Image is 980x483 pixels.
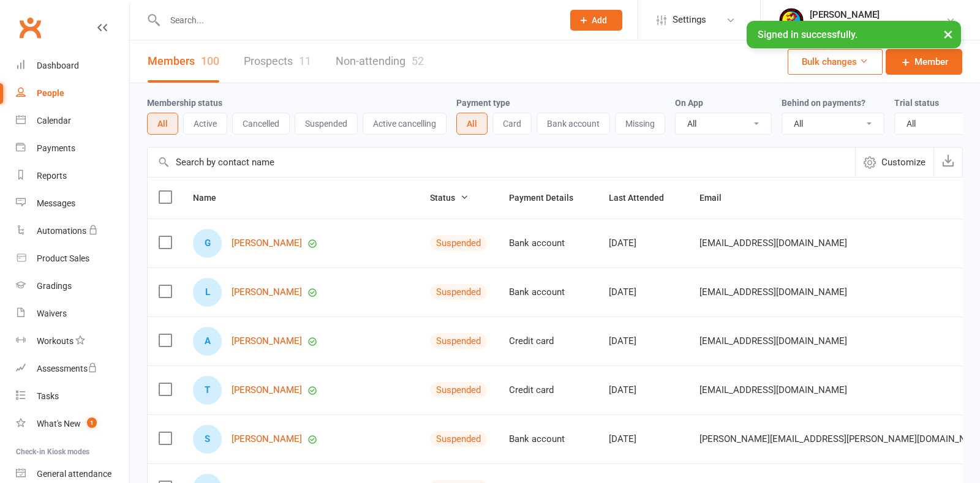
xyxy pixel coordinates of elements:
a: Automations [16,217,129,245]
div: [DATE] [609,336,677,346]
label: On App [675,98,703,108]
span: [EMAIL_ADDRESS][DOMAIN_NAME] [699,231,847,255]
button: Cancelled [232,113,290,135]
a: People [16,80,129,107]
button: Bulk changes [788,49,883,75]
div: Suspended [430,284,487,300]
span: Signed in successfully. [758,29,858,40]
a: [PERSON_NAME] [232,287,302,298]
div: Bank account [509,238,587,249]
div: Assessments [37,364,97,373]
span: Status [430,193,469,203]
button: Name [193,190,230,205]
div: Gradings [37,281,72,291]
span: 1 [87,417,97,428]
div: Product Sales [37,253,89,263]
div: 11 [299,54,311,67]
span: [EMAIL_ADDRESS][DOMAIN_NAME] [699,280,847,304]
div: What's New [37,419,81,429]
a: Members100 [148,40,219,83]
div: Suspended [430,382,487,398]
a: [PERSON_NAME] [232,385,302,395]
a: Messages [16,190,129,217]
a: Reports [16,162,129,190]
a: Member [886,49,962,75]
button: Add [570,10,622,31]
div: [GEOGRAPHIC_DATA] 4 Martial Arts [810,20,946,31]
div: S [193,425,222,454]
a: Calendar [16,107,129,135]
div: Suspended [430,235,487,251]
span: Last Attended [609,193,677,203]
div: 100 [201,54,219,67]
a: [PERSON_NAME] [232,238,302,249]
div: [DATE] [609,238,677,249]
button: Bank account [537,113,610,135]
div: [PERSON_NAME] [810,9,946,20]
div: Credit card [509,336,587,346]
span: Payment Details [509,193,587,203]
span: Add [592,15,607,25]
input: Search... [161,12,554,29]
div: Payments [37,143,75,153]
button: Suspended [295,113,358,135]
a: Gradings [16,272,129,300]
label: Membership status [147,98,222,108]
div: Workouts [37,336,73,346]
div: Bank account [509,287,587,298]
div: People [37,88,64,98]
a: Waivers [16,300,129,328]
a: Assessments [16,355,129,383]
button: Card [492,113,532,135]
div: L [193,278,222,307]
div: 52 [412,54,424,67]
div: [DATE] [609,385,677,395]
div: General attendance [37,469,111,479]
div: Suspended [430,333,487,349]
div: Waivers [37,309,67,318]
label: Payment type [456,98,510,108]
div: G [193,229,222,258]
button: All [147,113,178,135]
a: What's New1 [16,410,129,438]
button: Status [430,190,469,205]
button: Email [699,190,735,205]
a: Dashboard [16,52,129,80]
span: Customize [881,155,925,170]
button: Payment Details [509,190,587,205]
div: Messages [37,198,75,208]
button: Last Attended [609,190,677,205]
button: Active [183,113,227,135]
input: Search by contact name [148,148,855,177]
a: Prospects11 [244,40,311,83]
div: Dashboard [37,61,79,70]
div: Credit card [509,385,587,395]
button: Customize [855,148,933,177]
a: Clubworx [15,12,45,43]
div: Bank account [509,434,587,444]
div: Suspended [430,431,487,447]
span: Settings [673,6,706,34]
a: Payments [16,135,129,162]
span: [EMAIL_ADDRESS][DOMAIN_NAME] [699,378,847,402]
label: Behind on payments? [782,98,865,108]
a: [PERSON_NAME] [232,434,302,444]
button: × [937,21,959,47]
img: thumb_image1683609340.png [779,8,804,32]
a: [PERSON_NAME] [232,336,302,346]
a: Workouts [16,328,129,355]
label: Trial status [894,98,939,108]
a: Non-attending52 [336,40,424,83]
div: [DATE] [609,434,677,444]
span: Name [193,193,230,203]
span: Email [699,193,735,203]
button: Missing [615,113,665,135]
span: [EMAIL_ADDRESS][DOMAIN_NAME] [699,329,847,353]
a: Tasks [16,383,129,410]
div: A [193,327,222,356]
a: Product Sales [16,245,129,272]
div: T [193,376,222,405]
div: Reports [37,171,67,181]
div: Calendar [37,116,71,125]
div: Tasks [37,391,59,401]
